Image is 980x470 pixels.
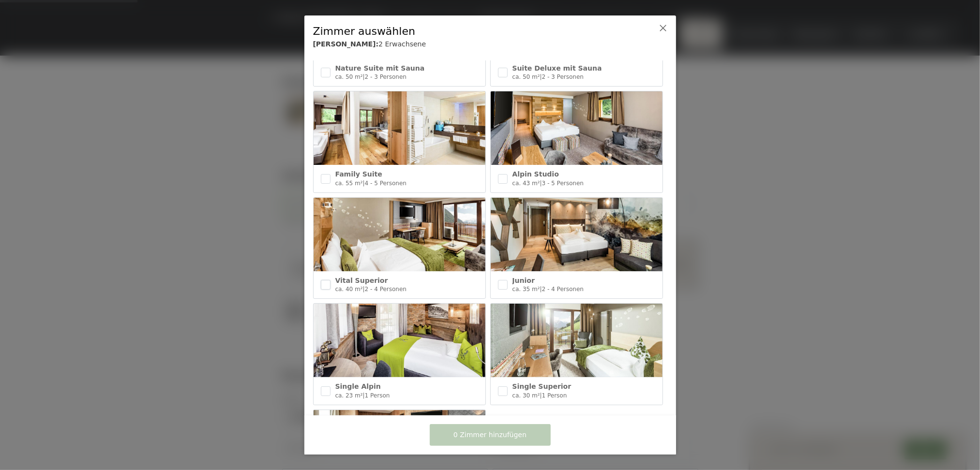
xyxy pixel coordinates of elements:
[542,180,584,187] span: 3 - 5 Personen
[540,180,542,187] span: |
[513,73,540,80] span: ca. 50 m²
[542,392,567,399] span: 1 Person
[335,170,382,178] span: Family Suite
[540,392,542,399] span: |
[313,24,637,39] div: Zimmer auswählen
[540,73,542,80] span: |
[365,180,407,187] span: 4 - 5 Personen
[365,73,407,80] span: 2 - 3 Personen
[513,277,535,284] span: Junior
[491,304,663,377] img: Single Superior
[314,198,485,271] img: Vital Superior
[335,286,363,293] span: ca. 40 m²
[363,73,365,80] span: |
[542,73,584,80] span: 2 - 3 Personen
[314,91,485,165] img: Family Suite
[363,392,365,399] span: |
[491,198,663,271] img: Junior
[335,392,363,399] span: ca. 23 m²
[540,286,542,293] span: |
[335,382,381,390] span: Single Alpin
[363,180,365,187] span: |
[335,64,425,72] span: Nature Suite mit Sauna
[513,64,602,72] span: Suite Deluxe mit Sauna
[314,304,485,377] img: Single Alpin
[513,180,540,187] span: ca. 43 m²
[365,392,390,399] span: 1 Person
[513,392,540,399] span: ca. 30 m²
[313,40,379,48] b: [PERSON_NAME]:
[335,73,363,80] span: ca. 50 m²
[542,286,584,293] span: 2 - 4 Personen
[378,40,426,48] span: 2 Erwachsene
[491,91,663,165] img: Alpin Studio
[513,286,540,293] span: ca. 35 m²
[513,170,559,178] span: Alpin Studio
[363,286,365,293] span: |
[335,180,363,187] span: ca. 55 m²
[365,286,407,293] span: 2 - 4 Personen
[513,382,572,390] span: Single Superior
[335,277,388,284] span: Vital Superior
